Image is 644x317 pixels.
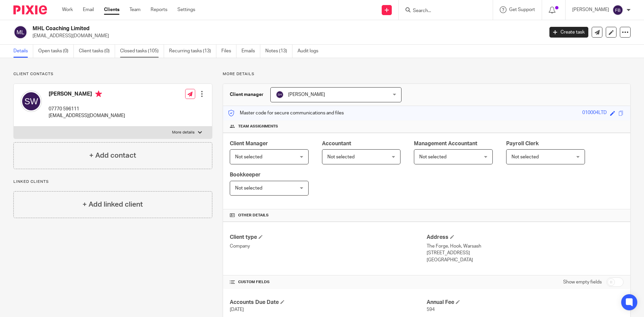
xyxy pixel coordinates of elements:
h4: CUSTOM FIELDS [230,279,427,285]
h4: + Add linked client [83,199,143,210]
a: Audit logs [298,45,323,58]
a: Emails [241,45,260,58]
a: Reports [151,6,167,13]
span: Team assignments [238,124,278,129]
i: Primary [95,91,102,97]
p: More details [172,130,195,135]
a: Create task [549,27,588,38]
a: Team [129,6,141,13]
span: Bookkeeper [230,172,261,177]
span: Payroll Clerk [506,141,539,146]
h4: Address [427,234,624,241]
p: [EMAIL_ADDRESS][DOMAIN_NAME] [49,112,125,119]
h4: Annual Fee [427,299,624,306]
span: Accountant [322,141,351,146]
span: [PERSON_NAME] [288,92,325,97]
p: Master code for secure communications and files [228,110,344,116]
img: Pixie [13,5,47,14]
a: Email [83,6,94,13]
p: [GEOGRAPHIC_DATA] [427,257,624,263]
p: The Forge, Hook, Warsash [427,243,624,250]
h4: Client type [230,234,427,241]
span: Client Manager [230,141,268,146]
a: Client tasks (0) [79,45,115,58]
p: 07770 596111 [49,106,125,112]
span: Not selected [512,155,539,159]
img: svg%3E [20,91,42,112]
a: Open tasks (0) [38,45,74,58]
p: More details [223,71,631,77]
span: Not selected [235,186,262,191]
img: svg%3E [276,91,284,99]
span: Not selected [235,155,262,159]
input: Search [412,8,473,14]
span: Other details [238,213,269,218]
p: Client contacts [13,71,212,77]
div: 010004LTD [582,109,607,117]
a: Notes (13) [265,45,292,58]
a: Files [221,45,236,58]
span: Get Support [509,7,535,12]
img: svg%3E [612,5,623,15]
a: Clients [104,6,119,13]
span: Management Accountant [414,141,477,146]
label: Show empty fields [563,279,602,285]
p: Company [230,243,427,250]
p: [PERSON_NAME] [572,6,609,13]
span: [DATE] [230,307,244,312]
h4: + Add contact [89,150,136,161]
h4: Accounts Due Date [230,299,427,306]
span: Not selected [419,155,446,159]
a: Work [62,6,73,13]
img: svg%3E [13,25,28,39]
h4: [PERSON_NAME] [49,91,125,99]
span: 594 [427,307,435,312]
a: Settings [177,6,195,13]
h2: MHL Coaching Limited [33,25,438,32]
span: Not selected [327,155,355,159]
a: Details [13,45,33,58]
p: Linked clients [13,179,212,184]
a: Recurring tasks (13) [169,45,216,58]
h3: Client manager [230,91,264,98]
p: [EMAIL_ADDRESS][DOMAIN_NAME] [33,33,539,39]
a: Closed tasks (105) [120,45,164,58]
p: [STREET_ADDRESS] [427,250,624,256]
